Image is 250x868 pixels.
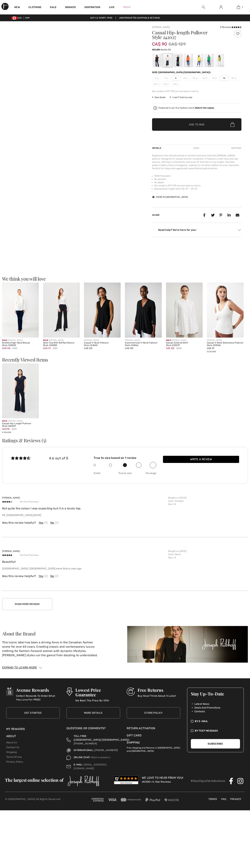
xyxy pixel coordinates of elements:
a: My Rewards [6,727,25,731]
img: Instagram [237,778,244,784]
img: My Bag [237,5,240,9]
a: 1ère Avenue [1,3,9,10]
img: Paypal [145,798,160,802]
img: Avenue Rewards [6,688,13,696]
span: Too large [135,471,156,475]
div: Our model is 5'9"/175 cm and wears a size 6. [152,90,241,93]
div: [PERSON_NAME] [125,339,162,342]
video: Your browser does not support the video tag. [96,129,143,153]
a: Privacy [229,797,243,801]
div: Mandarin [184,54,193,67]
span: 6 [171,75,180,81]
a: Casual Hip-Length Pullover Style 242027 [2,363,39,418]
img: Casual V-Neck Pullover Style 161060 [84,283,121,338]
div: Casual V-Neck Sleeveless Pullover Style 201546 [207,342,244,347]
img: Watch the replay [154,106,157,110]
button: Show More Reviews [2,598,52,610]
span: 10 [191,75,200,81]
h3: We think you will love [2,276,248,281]
span: 22 [162,81,171,87]
p: : Black [168,553,246,556]
a: Clothing [28,6,41,9]
img: Bag.svg [231,122,234,127]
div: Experience the ultimate blend of comfort and style with this [PERSON_NAME] pullover. Designed for... [152,154,241,170]
a: Shipping [6,751,17,754]
span: (0) [55,521,59,525]
img: ring-m.svg [167,83,169,85]
span: 2 [152,75,161,81]
img: Sezzle [164,798,179,802]
img: ring-m.svg [157,83,159,85]
span: $169 [12,347,17,350]
span: Sale [2,339,7,341]
a: [PERSON_NAME] [152,26,170,28]
img: Joseph Ribkoff [68,776,99,786]
img: Mastercard [121,798,141,802]
img: Casual V-Neck Sleeveless Pullover Style 201546 [207,283,244,338]
span: Sale [2,420,7,422]
li: Approximate length (size 12): 27" - 69 cm [154,187,241,190]
span: $159 [53,347,58,350]
span: CA$ 90 [2,428,10,430]
div: Vanilla 30 [163,54,172,67]
a: Shipping [127,741,140,744]
span: 12 [200,75,209,81]
span: 4 [162,75,171,81]
img: My Info [219,5,222,9]
img: Arrow1.svg [39,667,42,669]
a: Sign In [217,5,225,9]
p: Bought on [DATE] [168,496,246,499]
span: Color [168,553,174,556]
span: CA$ 129 [84,347,92,350]
span: The largest online selection of [5,777,63,783]
span: Verified Purchase [16,500,42,504]
span: Share [152,214,160,216]
div: About [6,734,60,740]
p: Beautiful! [2,560,166,564]
div: Need help? We're here for you! [152,227,241,233]
span: Size [168,503,172,505]
div: 4.6 out of 5 [49,456,87,461]
span: [DATE] [33,514,41,517]
div: Casual Hip-Length Pullover Style 242027 [2,422,39,427]
p: © [GEOGRAPHIC_DATA] All Rights Reserved [5,797,85,801]
img: ring-m.svg [186,77,187,79]
div: Size ([GEOGRAPHIC_DATA]/[GEOGRAPHIC_DATA]): [152,71,212,74]
h3: Recently Viewed Items [2,357,248,362]
span: CAD [11,17,23,19]
div: Casual V-Neck Pullover Style 161060 [84,342,121,347]
a: [PHONE_NUMBER] [74,742,97,745]
span: Vanilla 30 [160,48,171,51]
span: Inspiration [84,6,100,9]
span: Contests [194,710,205,713]
div: We Love To Hear From You! [142,776,183,780]
span: 14 [210,75,219,81]
span: 8 [181,75,190,81]
li: Our model is 5'9"/175 cm and wears a size 6. [154,184,241,187]
a: [PHONE_NUMBER] [94,749,118,752]
span: Verified Purchase [16,553,42,557]
a: Brands [65,6,76,9]
img: Satin Top With Ruffled Sleeve Style 243285 [43,283,80,338]
div: Key lime [215,54,224,67]
span: 24 [171,81,180,87]
span: True to size [115,471,135,475]
a: Store Policy [127,707,180,719]
span: 16 [220,75,229,81]
div: Return Activation [127,726,180,730]
li: No zipper [154,181,241,184]
button: Write a review [163,456,239,463]
span: Was this review helpful? [2,521,36,525]
img: ring-m.svg [157,77,159,79]
span: Add to Bag [189,123,204,126]
span: Size Guide [152,96,165,99]
span: $222 [176,347,182,350]
img: Facebook [228,778,234,784]
p: This iconic label has been a driving force in the Canadian fashion scene for over 60 years. Creat... [2,640,123,657]
img: ring-m.svg [166,77,168,79]
h3: Stay Up-To-Date [191,691,240,696]
img: ring-m.svg [196,77,198,79]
